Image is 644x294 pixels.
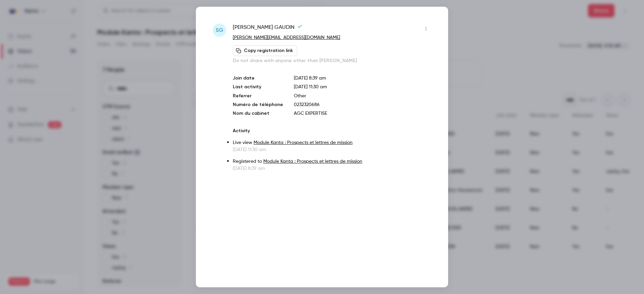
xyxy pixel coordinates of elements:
p: Other [294,93,431,99]
span: [DATE] 11:30 am [294,85,327,89]
p: Join date [233,75,283,82]
a: Module Kanta : Prospects et lettres de mission [263,159,362,164]
p: Nom du cabinet [233,110,283,117]
p: 0232320686 [294,101,431,108]
p: Referrer [233,93,283,99]
a: Module Kanta : Prospects et lettres de mission [254,140,353,145]
p: Activity [233,128,431,134]
span: [PERSON_NAME] GAUDIN [233,23,303,34]
p: [DATE] 8:39 am [233,165,431,172]
button: Copy registration link [233,45,297,56]
p: Last activity [233,84,283,91]
p: AGC EXPERTISE [294,110,431,117]
p: Do not share with anyone other than [PERSON_NAME] [233,57,431,64]
a: [PERSON_NAME][EMAIL_ADDRESS][DOMAIN_NAME] [233,35,340,40]
p: [DATE] 8:39 am [294,75,431,82]
p: Numéro de téléphone [233,101,283,108]
p: [DATE] 11:30 am [233,146,431,153]
p: Registered to [233,158,431,165]
span: SG [216,26,223,34]
p: Live view [233,139,431,146]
